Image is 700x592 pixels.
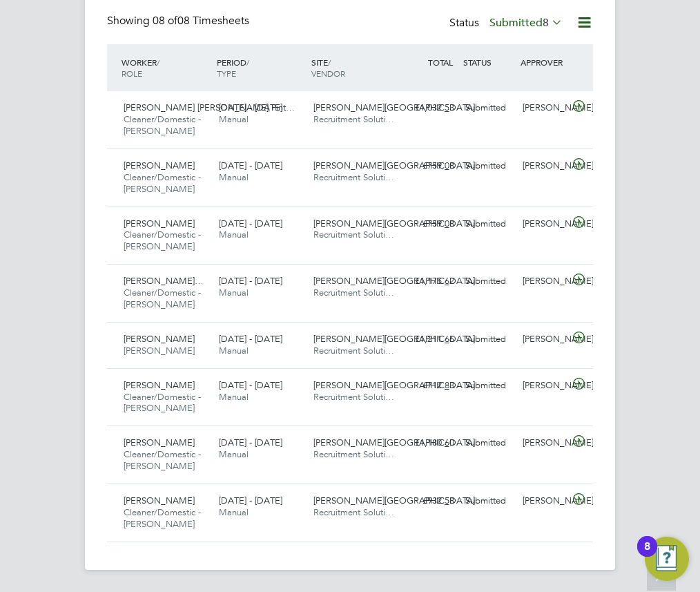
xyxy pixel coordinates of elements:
span: 08 Timesheets [153,14,249,28]
div: 8 [644,546,650,564]
span: Manual [219,345,249,356]
span: VENDOR [311,68,345,79]
span: [PERSON_NAME][GEOGRAPHIC_DATA] [313,275,475,287]
span: Cleaner/Domestic - [PERSON_NAME] [124,113,201,137]
div: £712.83 [403,374,460,397]
div: [PERSON_NAME] [517,97,574,120]
div: [PERSON_NAME] [517,155,574,178]
span: Recruitment Soluti… [313,229,394,240]
span: [PERSON_NAME] [124,333,195,345]
span: TOTAL [428,57,453,68]
span: Cleaner/Domestic - [PERSON_NAME] [124,391,201,414]
span: Cleaner/Domestic - [PERSON_NAME] [124,229,201,252]
span: [DATE] - [DATE] [219,160,282,171]
div: Submitted [460,270,517,293]
span: [PERSON_NAME]… [124,275,204,287]
div: £1,175.62 [403,270,460,293]
span: Manual [219,448,249,460]
div: [PERSON_NAME] [517,490,574,513]
div: £1,032.53 [403,97,460,120]
span: Manual [219,287,249,298]
span: Manual [219,229,249,240]
span: ROLE [121,68,142,79]
span: [DATE] - [DATE] [219,437,282,448]
span: Recruitment Soluti… [313,448,394,460]
div: Submitted [460,374,517,397]
span: / [157,57,159,68]
span: Manual [219,391,249,403]
span: [DATE] - [DATE] [219,218,282,229]
div: APPROVER [517,50,574,75]
span: [PERSON_NAME][GEOGRAPHIC_DATA] [313,102,475,113]
span: [PERSON_NAME][GEOGRAPHIC_DATA] [313,160,475,171]
span: 08 of [153,14,177,28]
div: [PERSON_NAME] [517,374,574,397]
span: [PERSON_NAME] [124,437,195,448]
span: Recruitment Soluti… [313,506,394,518]
span: Recruitment Soluti… [313,287,394,298]
div: STATUS [460,50,517,75]
div: [PERSON_NAME] [517,328,574,351]
span: [PERSON_NAME] [124,345,195,356]
span: [PERSON_NAME] [124,379,195,391]
span: Cleaner/Domestic - [PERSON_NAME] [124,287,201,310]
span: [PERSON_NAME] [124,495,195,506]
button: Open Resource Center, 8 new notifications [645,537,689,581]
span: 8 [543,16,549,30]
span: [PERSON_NAME] [PERSON_NAME] Pint… [124,102,295,113]
span: [PERSON_NAME] [124,160,195,171]
div: Submitted [460,432,517,455]
div: £759.08 [403,213,460,236]
span: [DATE] - [DATE] [219,102,282,113]
div: £932.58 [403,490,460,513]
span: [PERSON_NAME][GEOGRAPHIC_DATA] [313,495,475,506]
span: Recruitment Soluti… [313,171,394,183]
span: [DATE] - [DATE] [219,495,282,506]
span: Cleaner/Domestic - [PERSON_NAME] [124,506,201,530]
span: [PERSON_NAME] [124,218,195,229]
div: Submitted [460,155,517,178]
span: [PERSON_NAME][GEOGRAPHIC_DATA] [313,218,475,229]
div: Submitted [460,97,517,120]
span: Cleaner/Domestic - [PERSON_NAME] [124,448,201,472]
span: Manual [219,113,249,125]
span: [PERSON_NAME][GEOGRAPHIC_DATA] [313,437,475,448]
span: [PERSON_NAME][GEOGRAPHIC_DATA] [313,333,475,345]
span: Manual [219,506,249,518]
div: Showing [107,14,252,28]
div: Submitted [460,490,517,513]
span: [DATE] - [DATE] [219,379,282,391]
div: Submitted [460,328,517,351]
span: TYPE [217,68,236,79]
div: [PERSON_NAME] [517,432,574,455]
div: PERIOD [213,50,309,86]
div: [PERSON_NAME] [517,270,574,293]
span: [DATE] - [DATE] [219,275,282,287]
div: Status [449,14,565,33]
span: Cleaner/Domestic - [PERSON_NAME] [124,171,201,195]
div: £759.08 [403,155,460,178]
span: Recruitment Soluti… [313,345,394,356]
span: / [328,57,331,68]
span: Manual [219,171,249,183]
span: / [246,57,249,68]
div: [PERSON_NAME] [517,213,574,236]
span: [PERSON_NAME][GEOGRAPHIC_DATA] [313,379,475,391]
div: £1,180.60 [403,432,460,455]
span: [DATE] - [DATE] [219,333,282,345]
label: Submitted [489,16,563,30]
div: Submitted [460,213,517,236]
div: £1,211.66 [403,328,460,351]
div: WORKER [118,50,213,86]
span: Recruitment Soluti… [313,391,394,403]
div: SITE [308,50,403,86]
span: Recruitment Soluti… [313,113,394,125]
